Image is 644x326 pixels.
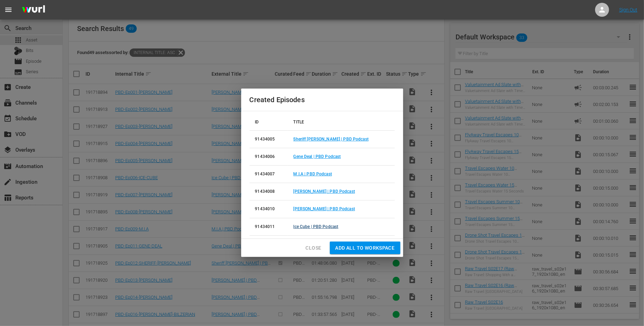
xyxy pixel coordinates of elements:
[250,94,395,105] h2: Created Episodes
[250,166,288,183] td: 91434007
[250,200,288,218] td: 91434010
[250,183,288,200] td: 91434008
[294,137,369,142] a: Sheriff [PERSON_NAME] | PBD Podcast
[250,130,288,148] td: 91434005
[294,172,332,176] a: M.I.A | PBD Podcast
[294,189,355,194] a: [PERSON_NAME] | PBD Podcast
[294,206,355,211] a: [PERSON_NAME] | PBD Podcast
[250,218,288,235] td: 91434011
[300,242,327,255] button: Close
[306,244,321,252] span: Close
[4,6,13,14] span: menu
[17,2,50,18] img: ans4CAIJ8jUAAAAAAAAAAAAAAAAAAAAAAAAgQb4GAAAAAAAAAAAAAAAAAAAAAAAAJMjXAAAAAAAAAAAAAAAAAAAAAAAAgAT5G...
[288,114,395,131] th: TITLE
[335,244,395,252] span: Add all to Workspace
[619,7,637,13] a: Sign Out
[294,154,341,159] a: Gene Deal | PBD Podcast
[294,224,339,229] a: Ice Cube | PBD Podcast
[330,242,400,255] button: Add all to Workspace
[250,114,288,131] th: ID
[250,148,288,165] td: 91434006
